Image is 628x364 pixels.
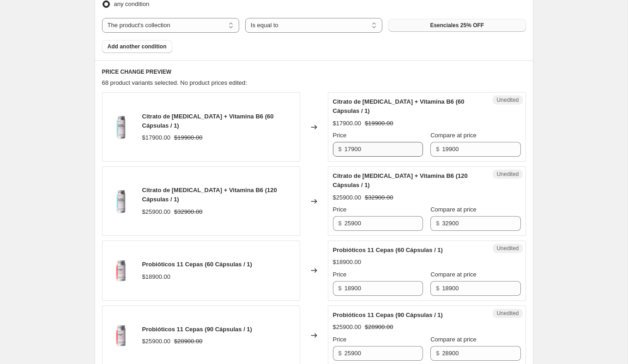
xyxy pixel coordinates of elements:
strike: $32900.00 [174,207,202,217]
strike: $28900.00 [365,323,393,332]
div: $25900.00 [333,323,361,332]
img: magnesio-y-vitamina-b6_e3c16961-444c-403c-9b6f-1706112ee3d5_80x.png [107,188,135,215]
span: $ [436,146,439,153]
span: Compare at price [430,271,477,278]
img: probioticos_80x.png [107,257,135,284]
span: Citrato de [MEDICAL_DATA] + Vitamina B6 (120 Cápsulas / 1) [333,172,468,188]
span: $ [338,146,342,153]
span: Citrato de [MEDICAL_DATA] + Vitamina B6 (60 Cápsulas / 1) [333,98,465,114]
span: Probióticos 11 Cepas (60 Cápsulas / 1) [142,261,252,268]
span: Price [333,271,347,278]
span: Citrato de [MEDICAL_DATA] + Vitamina B6 (120 Cápsulas / 1) [142,187,277,203]
span: Price [333,132,347,139]
div: $18900.00 [333,258,361,267]
span: Probióticos 11 Cepas (90 Cápsulas / 1) [142,326,252,333]
span: Unedited [496,245,519,252]
span: Unedited [496,310,519,317]
button: Esenciales 25% OFF [388,19,525,32]
img: magnesio-y-vitamina-b6_e3c16961-444c-403c-9b6f-1706112ee3d5_80x.png [107,113,135,141]
strike: $32900.00 [365,193,393,202]
span: $ [338,285,342,292]
span: any condition [114,0,150,7]
span: Probióticos 11 Cepas (60 Cápsulas / 1) [333,247,443,253]
div: $18900.00 [142,272,170,282]
div: $25900.00 [142,207,170,217]
span: Compare at price [430,132,477,139]
strike: $28900.00 [174,337,202,346]
span: Add another condition [108,43,167,50]
span: $ [436,220,439,227]
span: 68 product variants selected. No product prices edited: [102,79,247,86]
span: $ [338,350,342,357]
span: Price [333,206,347,213]
span: Unedited [496,96,519,104]
span: Probióticos 11 Cepas (90 Cápsulas / 1) [333,311,443,318]
span: Compare at price [430,336,477,343]
span: $ [338,220,342,227]
span: Citrato de [MEDICAL_DATA] + Vitamina B6 (60 Cápsulas / 1) [142,113,274,129]
span: Compare at price [430,206,477,213]
img: probioticos_80x.png [107,322,135,349]
h6: PRICE CHANGE PREVIEW [102,68,526,76]
button: Add another condition [102,40,172,53]
span: $ [436,285,439,292]
span: Esenciales 25% OFF [430,22,484,29]
span: $ [436,350,439,357]
span: Unedited [496,170,519,178]
strike: $19900.00 [365,119,393,128]
div: $25900.00 [142,337,170,346]
div: $17900.00 [142,133,170,142]
strike: $19900.00 [174,133,202,142]
span: Price [333,336,347,343]
div: $25900.00 [333,193,361,202]
div: $17900.00 [333,119,361,128]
